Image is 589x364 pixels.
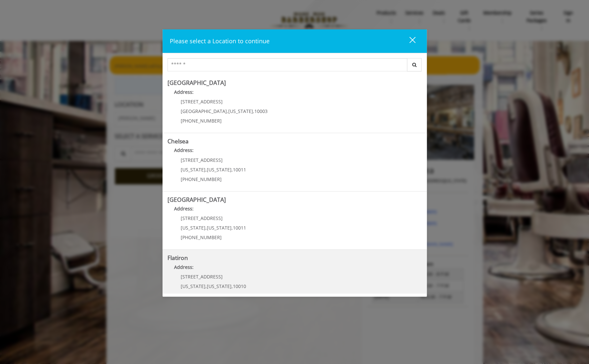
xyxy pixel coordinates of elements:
[167,58,422,75] div: Center Select
[181,98,223,105] span: [STREET_ADDRESS]
[181,283,205,289] span: [US_STATE]
[205,166,207,173] span: ,
[181,215,223,221] span: [STREET_ADDRESS]
[181,273,223,280] span: [STREET_ADDRESS]
[207,166,232,173] span: [US_STATE]
[181,234,222,240] span: [PHONE_NUMBER]
[232,225,233,231] span: ,
[181,166,205,173] span: [US_STATE]
[181,108,227,114] span: [GEOGRAPHIC_DATA]
[253,108,254,114] span: ,
[207,283,232,289] span: [US_STATE]
[167,58,407,71] input: Search Center
[167,79,226,87] b: [GEOGRAPHIC_DATA]
[174,205,194,212] b: Address:
[402,36,415,46] div: close dialog
[254,108,268,114] span: 10003
[167,137,189,145] b: Chelsea
[227,108,228,114] span: ,
[207,225,232,231] span: [US_STATE]
[228,108,253,114] span: [US_STATE]
[205,283,207,289] span: ,
[181,118,222,124] span: [PHONE_NUMBER]
[232,166,233,173] span: ,
[167,196,226,203] b: [GEOGRAPHIC_DATA]
[174,147,194,153] b: Address:
[167,254,188,262] b: Flatiron
[233,225,246,231] span: 10011
[411,62,418,67] i: Search button
[181,176,222,182] span: [PHONE_NUMBER]
[233,166,246,173] span: 10011
[181,225,205,231] span: [US_STATE]
[174,264,194,270] b: Address:
[181,293,222,299] span: [PHONE_NUMBER]
[181,157,223,163] span: [STREET_ADDRESS]
[174,89,194,95] b: Address:
[397,34,420,48] button: close dialog
[232,283,233,289] span: ,
[233,283,246,289] span: 10010
[205,225,207,231] span: ,
[170,37,270,45] span: Please select a Location to continue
